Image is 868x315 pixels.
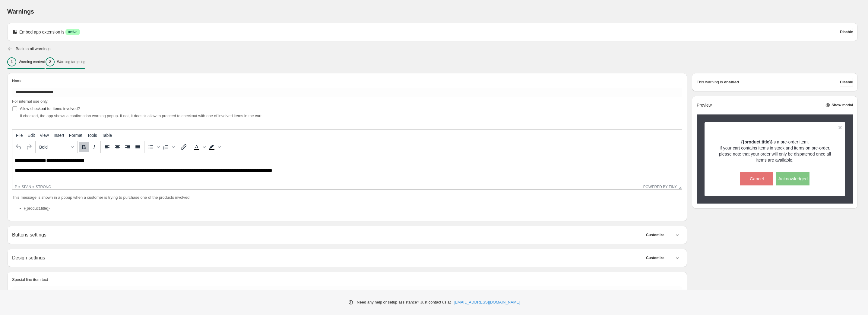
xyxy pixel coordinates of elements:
button: 1Warning content [7,56,45,68]
p: This warning is [697,79,723,85]
span: If your cart contains items in stock and items on pre-order, please note that your order will onl... [719,146,831,162]
span: For internal use only. [12,99,48,104]
p: This message is shown in a popup when a customer is trying to purchase one of the products involved: [12,194,682,201]
h2: Design settings [12,255,45,261]
span: Table [102,133,112,138]
button: Align right [122,142,133,152]
span: Disable [840,80,853,85]
button: Align center [112,142,122,152]
span: Bold [39,145,69,149]
div: Resize [677,184,682,189]
a: Powered by Tiny [643,185,677,189]
h2: Back to all warnings [16,47,51,51]
p: Warning content [19,59,45,64]
strong: {{product.title}} [741,140,773,144]
span: Special line item text [12,277,48,282]
div: Text color [192,142,207,152]
strong: enabled [724,79,739,85]
div: span [22,185,31,189]
button: Italic [89,142,99,152]
h2: Buttons settings [12,232,46,238]
button: Insert/edit link [179,142,189,152]
span: Format [69,133,82,138]
a: [EMAIL_ADDRESS][DOMAIN_NAME] [454,299,520,305]
button: Align left [102,142,112,152]
div: 2 [46,57,55,66]
span: Customize [646,233,664,237]
div: Bullet list [146,142,161,152]
span: active [68,30,77,34]
div: » [18,185,21,189]
button: Show modal [823,101,853,109]
div: 1 [7,57,16,66]
span: Customize [646,256,664,260]
button: Redo [24,142,34,152]
div: » [33,185,35,189]
span: If checked, the app shows a confirmation warning popup. If not, it doesn't allow to proceed to ch... [20,114,261,118]
button: Undo [14,142,24,152]
button: Cancel [740,172,773,185]
div: p [15,185,17,189]
button: Disable [840,78,853,86]
span: Insert [54,133,64,138]
button: Bold [79,142,89,152]
span: File [16,133,23,138]
span: Edit [28,133,35,138]
span: Disable [840,30,853,34]
button: 2Warning targeting [46,56,85,68]
button: Customize [646,254,682,262]
div: Numbered list [161,142,176,152]
h2: Preview [697,103,712,108]
span: is a pre-order item. [741,140,809,144]
span: View [40,133,49,138]
div: Background color [207,142,222,152]
li: {{product.title}} [24,205,682,211]
div: strong [36,185,51,189]
iframe: Rich Text Area [12,153,682,184]
button: Justify [133,142,143,152]
span: Warnings [7,8,34,15]
span: Show modal [832,103,853,108]
span: Tools [87,133,97,138]
p: Embed app extension is [19,29,64,35]
span: Name [12,79,23,83]
button: Disable [840,28,853,36]
button: Acknowledged [776,172,809,185]
button: Customize [646,231,682,239]
button: Formats [37,142,76,152]
p: Warning targeting [57,59,85,64]
span: Allow checkout for items involved? [20,106,80,111]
